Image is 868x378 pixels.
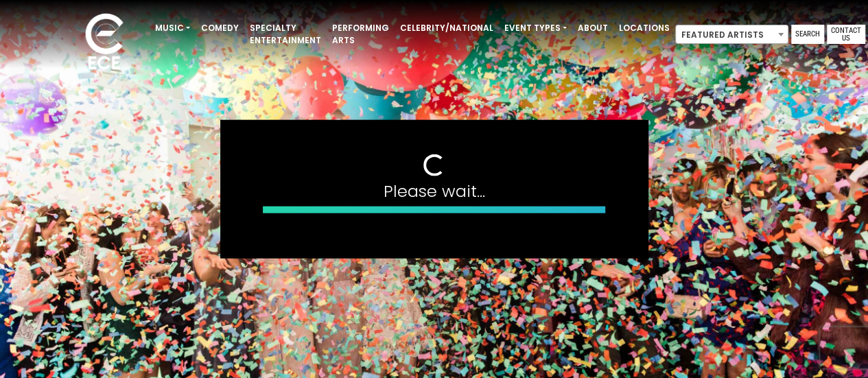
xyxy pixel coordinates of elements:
[196,16,244,40] a: Comedy
[244,16,327,52] a: Specialty Entertainment
[395,16,499,40] a: Celebrity/National
[263,181,606,201] h4: Please wait...
[499,16,572,40] a: Event Types
[827,25,865,44] a: Contact Us
[675,25,788,44] span: Featured Artists
[150,16,196,40] a: Music
[676,25,788,45] span: Featured Artists
[70,10,139,76] img: ece_new_logo_whitev2-1.png
[613,16,675,40] a: Locations
[327,16,395,52] a: Performing Arts
[572,16,613,40] a: About
[791,25,824,44] a: Search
